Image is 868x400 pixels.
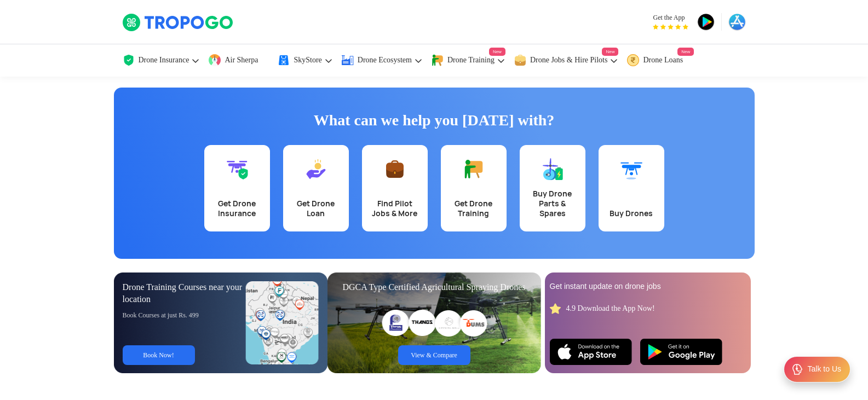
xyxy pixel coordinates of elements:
h1: What can we help you [DATE] with? [122,109,746,131]
img: Get Drone Training [463,158,485,180]
a: Drone Jobs & Hire PilotsNew [514,44,619,77]
div: Talk to Us [808,364,841,375]
a: Drone LoansNew [626,44,694,77]
div: Drone Training Courses near your location [123,281,246,305]
img: Buy Drone Parts & Spares [542,158,564,180]
a: Buy Drones [599,145,664,231]
a: Drone Ecosystem [341,44,423,77]
div: Get Drone Insurance [211,199,263,218]
img: playstore [697,13,715,31]
span: Drone Insurance [139,56,189,65]
div: Buy Drones [605,208,658,218]
div: Buy Drone Parts & Spares [526,189,579,218]
a: Buy Drone Parts & Spares [520,145,585,231]
span: Drone Ecosystem [358,56,412,65]
span: SkyStore [294,56,321,65]
div: Get Drone Loan [290,199,342,218]
a: SkyStore [277,44,332,77]
img: Playstore [640,339,722,365]
img: ic_Support.svg [791,363,804,376]
a: Get Drone Insurance [204,145,270,231]
span: Drone Training [447,56,495,65]
img: star_rating [550,303,561,314]
a: Get Drone Loan [283,145,349,231]
img: Find Pilot Jobs & More [384,158,406,180]
div: 4.9 Download the App Now! [566,303,655,314]
img: TropoGo Logo [122,13,234,32]
a: Find Pilot Jobs & More [362,145,428,231]
span: Get the App [653,13,688,22]
div: Get instant update on drone jobs [550,281,746,292]
a: View & Compare [398,345,470,365]
img: App Raking [653,24,688,30]
a: Drone Insurance [122,44,200,77]
span: New [677,48,694,56]
img: Buy Drones [620,158,642,180]
img: Ios [550,339,632,365]
span: Drone Loans [643,56,683,65]
span: Air Sherpa [225,56,258,65]
img: Get Drone Loan [305,158,327,180]
span: Drone Jobs & Hire Pilots [530,56,608,65]
a: Drone TrainingNew [431,44,505,77]
div: DGCA Type Certified Agricultural Spraying Drones [336,281,532,293]
a: Book Now! [123,345,195,365]
a: Get Drone Training [441,145,507,231]
span: New [602,48,618,56]
span: New [489,48,505,56]
a: Air Sherpa [208,44,269,77]
div: Find Pilot Jobs & More [369,199,421,218]
div: Get Drone Training [447,199,500,218]
img: appstore [728,13,746,31]
img: Get Drone Insurance [226,158,248,180]
div: Book Courses at just Rs. 499 [123,311,246,320]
